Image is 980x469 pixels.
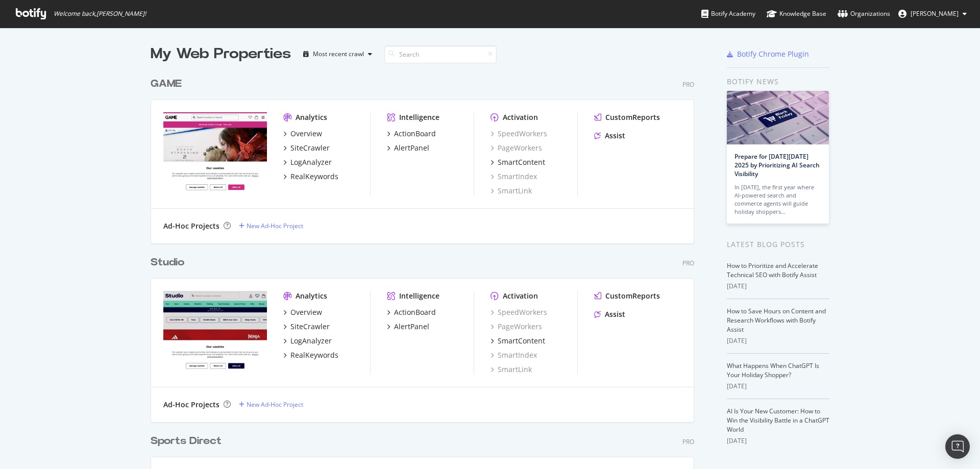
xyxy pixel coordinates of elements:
[605,291,660,301] div: CustomReports
[163,291,267,374] img: studio.co.uk
[290,157,332,167] div: LogAnalyzer
[151,434,222,449] div: Sports Direct
[727,76,829,87] div: Botify news
[399,291,439,301] div: Intelligence
[290,350,338,360] div: RealKeywords
[54,10,146,18] span: Welcome back, [PERSON_NAME] !
[387,129,436,139] a: ActionBoard
[682,437,694,446] div: Pro
[727,382,829,391] div: [DATE]
[727,436,829,446] div: [DATE]
[605,112,660,122] div: CustomReports
[290,322,330,332] div: SiteCrawler
[290,171,338,182] div: RealKeywords
[239,400,303,409] a: New Ad-Hoc Project
[283,143,330,153] a: SiteCrawler
[387,143,429,153] a: AlertPanel
[727,407,829,434] a: AI Is Your New Customer: How to Win the Visibility Battle in a ChatGPT World
[682,259,694,267] div: Pro
[727,239,829,250] div: Latest Blog Posts
[491,336,545,346] a: SmartContent
[594,112,660,122] a: CustomReports
[491,364,532,375] a: SmartLink
[838,9,890,19] div: Organizations
[394,322,429,332] div: AlertPanel
[283,129,322,139] a: Overview
[491,307,547,317] a: SpeedWorkers
[727,307,826,334] a: How to Save Hours on Content and Research Workflows with Botify Assist
[491,186,532,196] a: SmartLink
[491,157,545,167] a: SmartContent
[247,221,303,230] div: New Ad-Hoc Project
[299,46,376,62] button: Most recent crawl
[727,336,829,345] div: [DATE]
[387,307,436,317] a: ActionBoard
[498,157,545,167] div: SmartContent
[727,49,809,59] a: Botify Chrome Plugin
[727,282,829,291] div: [DATE]
[296,112,327,122] div: Analytics
[682,80,694,89] div: Pro
[247,400,303,409] div: New Ad-Hoc Project
[151,434,226,449] a: Sports Direct
[163,400,219,410] div: Ad-Hoc Projects
[911,9,959,18] span: Ibrahim M
[491,143,542,153] a: PageWorkers
[945,434,970,459] div: Open Intercom Messenger
[594,131,625,141] a: Assist
[727,91,829,144] img: Prepare for Black Friday 2025 by Prioritizing AI Search Visibility
[283,336,332,346] a: LogAnalyzer
[399,112,439,122] div: Intelligence
[727,361,819,379] a: What Happens When ChatGPT Is Your Holiday Shopper?
[394,307,436,317] div: ActionBoard
[605,131,625,141] div: Assist
[151,77,186,91] a: GAME
[151,77,182,91] div: GAME
[296,291,327,301] div: Analytics
[503,291,538,301] div: Activation
[491,350,537,360] a: SmartIndex
[290,129,322,139] div: Overview
[594,309,625,319] a: Assist
[151,255,184,270] div: Studio
[491,129,547,139] a: SpeedWorkers
[151,255,188,270] a: Studio
[767,9,826,19] div: Knowledge Base
[290,143,330,153] div: SiteCrawler
[394,143,429,153] div: AlertPanel
[701,9,755,19] div: Botify Academy
[394,129,436,139] div: ActionBoard
[283,322,330,332] a: SiteCrawler
[283,350,338,360] a: RealKeywords
[727,261,818,279] a: How to Prioritize and Accelerate Technical SEO with Botify Assist
[283,307,322,317] a: Overview
[239,221,303,230] a: New Ad-Hoc Project
[737,49,809,59] div: Botify Chrome Plugin
[163,112,267,195] img: game.co.uk
[387,322,429,332] a: AlertPanel
[151,44,291,64] div: My Web Properties
[163,221,219,231] div: Ad-Hoc Projects
[734,152,820,178] a: Prepare for [DATE][DATE] 2025 by Prioritizing AI Search Visibility
[594,291,660,301] a: CustomReports
[290,336,332,346] div: LogAnalyzer
[734,183,821,216] div: In [DATE], the first year where AI-powered search and commerce agents will guide holiday shoppers…
[605,309,625,319] div: Assist
[890,6,975,22] button: [PERSON_NAME]
[290,307,322,317] div: Overview
[503,112,538,122] div: Activation
[491,322,542,332] a: PageWorkers
[498,336,545,346] div: SmartContent
[384,45,497,63] input: Search
[491,171,537,182] a: SmartIndex
[283,171,338,182] a: RealKeywords
[283,157,332,167] a: LogAnalyzer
